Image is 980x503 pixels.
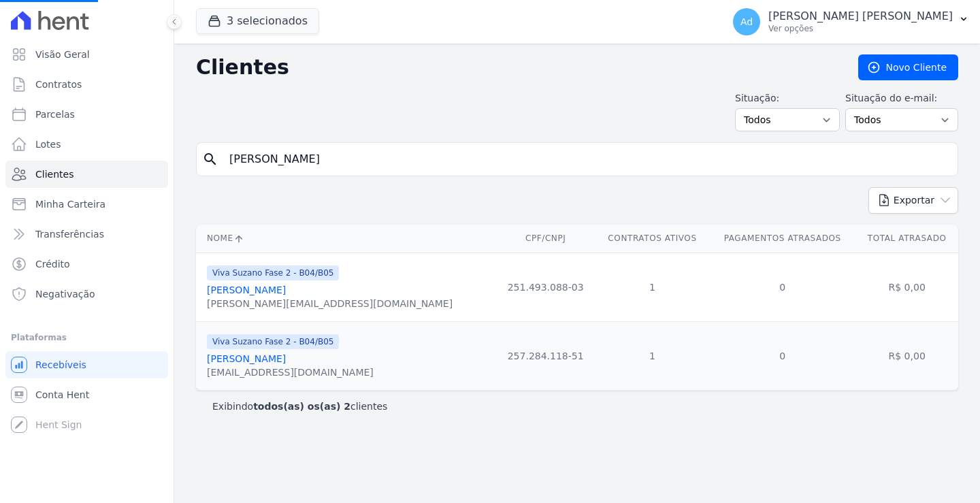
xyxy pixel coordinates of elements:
[740,17,753,27] span: Ad
[5,351,168,378] a: Recebíveis
[5,71,168,98] a: Contratos
[35,48,90,61] span: Visão Geral
[207,265,339,280] span: Viva Suzano Fase 2 - B04/B05
[35,257,70,271] span: Crédito
[5,250,168,278] a: Crédito
[35,137,61,151] span: Lotes
[207,353,286,364] a: [PERSON_NAME]
[35,227,104,241] span: Transferências
[768,23,953,34] p: Ver opções
[855,225,958,253] th: Total Atrasado
[221,146,952,173] input: Buscar por nome, CPF ou e-mail
[35,388,89,402] span: Conta Hent
[35,358,86,372] span: Recebíveis
[595,321,709,390] td: 1
[868,187,958,214] button: Exportar
[855,253,958,321] td: R$ 0,00
[5,191,168,218] a: Minha Carteira
[735,91,840,106] label: Situação:
[5,280,168,308] a: Negativação
[5,221,168,248] a: Transferências
[595,253,709,321] td: 1
[207,366,374,379] div: [EMAIL_ADDRESS][DOMAIN_NAME]
[207,297,453,310] div: [PERSON_NAME][EMAIL_ADDRESS][DOMAIN_NAME]
[35,78,82,91] span: Contratos
[709,225,855,253] th: Pagamentos Atrasados
[5,131,168,158] a: Lotes
[768,10,953,23] p: [PERSON_NAME] [PERSON_NAME]
[845,91,958,106] label: Situação do e-mail:
[196,55,836,80] h2: Clientes
[35,287,95,301] span: Negativação
[253,401,350,412] b: todos(as) os(as) 2
[196,8,319,34] button: 3 selecionados
[709,321,855,390] td: 0
[496,225,595,253] th: CPF/CNPJ
[722,3,980,41] button: Ad [PERSON_NAME] [PERSON_NAME] Ver opções
[595,225,709,253] th: Contratos Ativos
[496,321,595,390] td: 257.284.118-51
[855,321,958,390] td: R$ 0,00
[5,41,168,68] a: Visão Geral
[5,161,168,188] a: Clientes
[202,151,218,167] i: search
[11,329,163,346] div: Plataformas
[35,167,73,181] span: Clientes
[212,400,387,413] p: Exibindo clientes
[35,108,75,121] span: Parcelas
[5,101,168,128] a: Parcelas
[858,54,958,80] a: Novo Cliente
[35,197,105,211] span: Minha Carteira
[196,225,496,253] th: Nome
[709,253,855,321] td: 0
[496,253,595,321] td: 251.493.088-03
[207,334,339,349] span: Viva Suzano Fase 2 - B04/B05
[207,285,286,295] a: [PERSON_NAME]
[5,381,168,408] a: Conta Hent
